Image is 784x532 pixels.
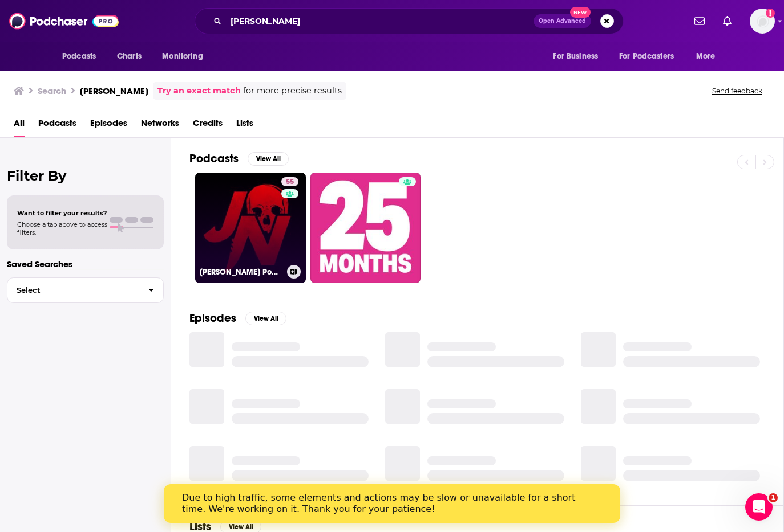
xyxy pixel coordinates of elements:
h2: Filter By [7,167,164,184]
span: Monitoring [162,48,203,64]
button: View All [245,312,286,325]
p: Saved Searches [7,259,164,269]
span: Podcasts [62,48,96,64]
a: Lists [236,114,253,137]
a: All [14,114,25,137]
h3: Search [38,85,66,96]
span: for more precise results [243,84,342,97]
img: User Profile [750,9,775,34]
iframe: Intercom live chat [745,493,773,521]
button: Select [7,277,164,303]
a: Networks [141,114,179,137]
button: open menu [688,46,730,67]
a: Charts [110,46,148,67]
input: Search podcasts, credits, & more... [226,12,534,30]
a: Try an exact match [157,84,241,97]
span: Open Advanced [539,18,586,24]
h3: [PERSON_NAME] Podcast [200,267,282,277]
span: For Podcasters [619,48,674,64]
a: 55[PERSON_NAME] Podcast [195,173,306,283]
button: open menu [54,46,111,67]
svg: Add a profile image [766,9,775,18]
span: 1 [769,493,778,502]
a: PodcastsView All [189,152,289,166]
button: open menu [545,46,612,67]
iframe: Intercom live chat banner [164,484,620,523]
button: View All [248,152,289,166]
span: 55 [286,177,294,188]
a: Show notifications dropdown [690,11,709,31]
a: Episodes [90,114,127,137]
img: Podchaser - Follow, Share and Rate Podcasts [9,10,119,32]
span: Logged in as rpearson [750,9,775,34]
button: open menu [612,46,690,67]
a: Credits [193,114,223,137]
button: Send feedback [709,86,766,96]
button: open menu [154,46,217,67]
span: For Business [553,48,598,64]
button: Show profile menu [750,9,775,34]
a: 55 [281,177,298,186]
h2: Podcasts [189,152,239,166]
a: Podcasts [38,114,76,137]
span: Charts [117,48,142,64]
h3: [PERSON_NAME] [80,85,148,96]
span: Want to filter your results? [17,209,107,217]
span: Choose a tab above to access filters. [17,220,107,236]
span: Select [7,287,139,294]
h2: Episodes [189,311,236,325]
button: Open AdvancedNew [534,14,591,28]
div: Search podcasts, credits, & more... [195,8,624,34]
a: EpisodesView All [189,311,286,325]
span: New [570,7,591,18]
span: More [696,48,716,64]
a: Show notifications dropdown [718,11,736,31]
